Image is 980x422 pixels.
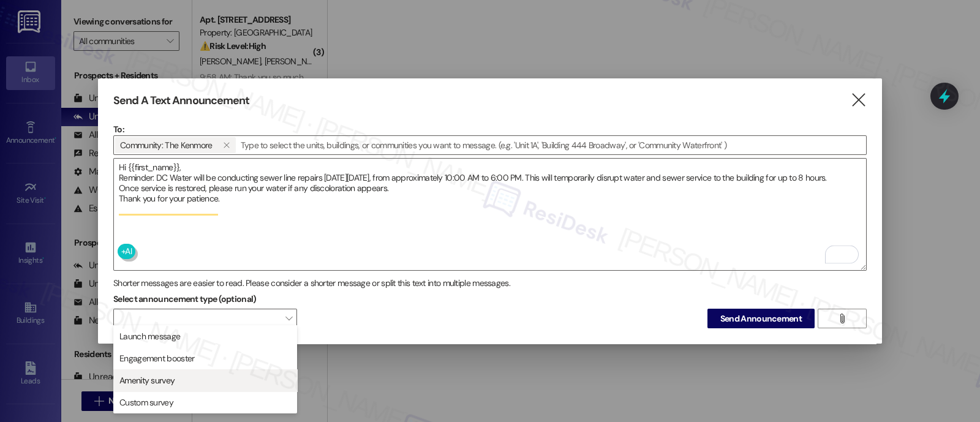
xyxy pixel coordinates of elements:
[113,94,249,108] h3: Send A Text Announcement
[837,314,846,323] i: 
[119,352,194,364] span: Engagement booster
[223,140,230,150] i: 
[113,290,257,309] label: Select announcement type (optional)
[113,123,867,135] p: To:
[119,396,173,409] span: Custom survey
[113,158,867,271] div: To enrich screen reader interactions, please activate Accessibility in Grammarly extension settings
[114,159,866,270] textarea: To enrich screen reader interactions, please activate Accessibility in Grammarly extension settings
[707,309,815,328] button: Send Announcement
[119,330,180,342] span: Launch message
[119,374,175,386] span: Amenity survey
[850,94,867,107] i: 
[113,277,867,290] div: Shorter messages are easier to read. Please consider a shorter message or split this text into mu...
[720,312,802,325] span: Send Announcement
[217,137,236,153] button: Community: The Kenmore
[120,137,213,153] span: Community: The Kenmore
[237,136,866,154] input: Type to select the units, buildings, or communities you want to message. (e.g. 'Unit 1A', 'Buildi...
